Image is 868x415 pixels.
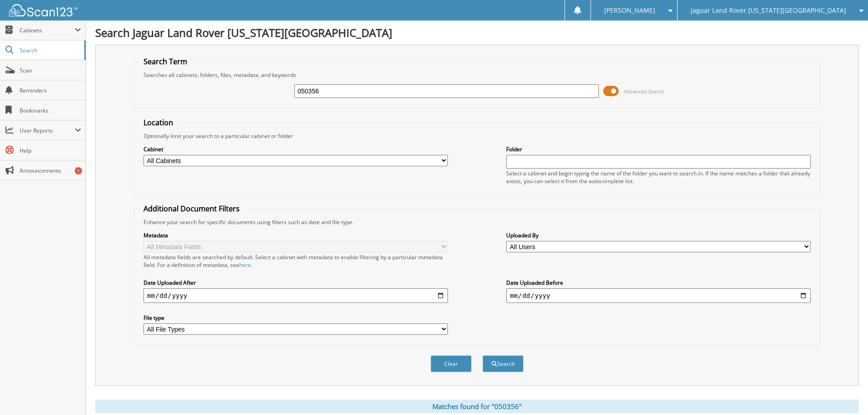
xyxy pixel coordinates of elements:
[20,107,81,114] span: Bookmarks
[144,231,448,239] label: Metadata
[20,46,80,54] span: Search
[506,231,811,239] label: Uploaded By
[144,288,448,303] input: start
[506,169,811,185] div: Select a cabinet and begin typing the name of the folder you want to search in. If the name match...
[139,218,815,226] div: Enhance your search for specific documents using filters such as date and file type.
[95,25,859,40] h1: Search Jaguar Land Rover [US_STATE][GEOGRAPHIC_DATA]
[506,145,811,153] label: Folder
[139,118,178,128] legend: Location
[144,145,448,153] label: Cabinet
[144,314,448,322] label: File type
[139,132,815,140] div: Optionally limit your search to a particular cabinet or folder
[75,167,82,174] div: 1
[20,26,75,34] span: Cabinets
[691,8,846,13] span: Jaguar Land Rover [US_STATE][GEOGRAPHIC_DATA]
[20,67,81,74] span: Scan
[20,147,81,154] span: Help
[144,279,448,287] label: Date Uploaded After
[139,56,192,67] legend: Search Term
[239,261,251,269] a: here
[624,88,664,95] span: Advanced Search
[506,279,811,287] label: Date Uploaded Before
[20,87,81,94] span: Reminders
[139,71,815,79] div: Searches all cabinets, folders, files, metadata, and keywords
[20,167,81,174] span: Announcements
[483,355,524,372] button: Search
[604,8,655,13] span: [PERSON_NAME]
[20,127,75,134] span: User Reports
[9,4,77,16] img: scan123-logo-white.svg
[431,355,472,372] button: Clear
[139,204,244,214] legend: Additional Document Filters
[506,288,811,303] input: end
[144,253,448,269] div: All metadata fields are searched by default. Select a cabinet with metadata to enable filtering b...
[95,400,859,413] div: Matches found for "050356"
